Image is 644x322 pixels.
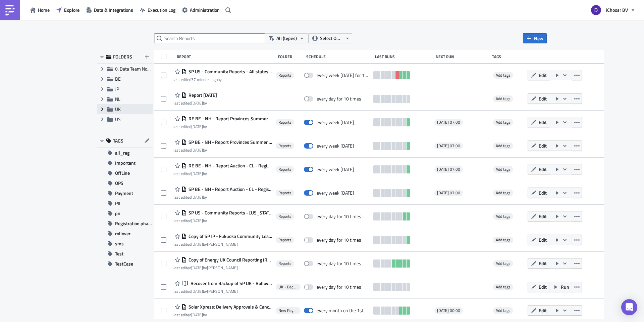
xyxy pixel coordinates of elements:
span: Add tags [493,284,513,290]
span: JP [115,85,119,92]
span: Explore [64,6,79,13]
span: Add tags [493,213,513,220]
span: Add tags [496,95,511,102]
button: Edit [528,188,550,198]
span: [DATE] 07:00 [437,167,460,172]
span: SP US - Community Reports - All states (CO, IL, FL, MD, MN, OH, PA, TX) [187,69,272,75]
img: PushMetrics [5,5,15,15]
span: Edit [539,142,547,149]
span: Add tags [493,307,513,314]
button: Edit [528,211,550,222]
span: Copy of SP JP - Fukuoka Community Leader Reports [187,233,272,239]
time: 2025-09-01T15:18:22Z [191,217,203,224]
div: last edited by [173,312,272,317]
span: New [534,35,543,42]
div: every day for 10 times [317,237,361,243]
span: Administration [190,6,220,13]
button: pii [97,208,153,218]
button: Explore [53,5,83,15]
div: last edited by [PERSON_NAME] [173,242,272,247]
button: Edit [528,164,550,174]
span: SP BE - NH - Report Provinces Summer 2025 Installations [187,139,272,145]
span: Add tags [493,260,513,267]
div: last edited by [173,148,272,153]
span: Add tags [496,284,511,290]
span: New Payment Process Reports [278,308,298,313]
button: Test [97,249,153,259]
span: Edit [539,307,547,314]
button: Data & Integrations [83,5,137,15]
span: Reports [278,143,291,149]
span: SP BE - NH - Report Auction - CL - Registraties en Acceptatie fase Fall 2025 [187,186,272,192]
button: Important [97,158,153,168]
button: iChoosr BV [587,3,639,17]
time: 2025-08-27T12:50:05Z [191,265,203,271]
span: Copy of Energy UK Council Reporting (Registration) [187,257,272,263]
div: last edited by [PERSON_NAME] [173,265,272,270]
span: Reports [278,73,291,78]
span: Execution Log [148,6,175,13]
button: Select Owner [309,33,352,43]
span: All (types) [276,35,297,42]
span: [DATE] 07:00 [437,190,460,196]
span: Run [561,283,569,290]
button: Run [550,282,572,292]
div: last edited by [PERSON_NAME] [173,289,272,294]
span: Add tags [493,143,513,149]
span: Edit [539,72,547,79]
div: Folder [278,54,303,59]
div: every day for 10 times [317,260,361,267]
div: Schedule [306,54,372,59]
span: rollover [115,229,130,239]
button: rollover [97,229,153,239]
span: Test [115,249,123,259]
div: Last Runs [375,54,432,59]
div: every day for 10 times [317,284,361,290]
span: 0. Data Team Notebooks & Reports [115,65,184,72]
span: UK [115,106,121,113]
span: [DATE] 00:00 [437,308,460,313]
time: 2025-08-28T08:27:33Z [191,241,203,247]
span: Registration phase [115,218,153,229]
span: Add tags [493,166,513,173]
button: OPS [97,178,153,188]
time: 2025-09-03T09:43:56Z [191,123,203,130]
button: Registration phase [97,218,153,229]
button: Edit [528,117,550,127]
span: Add tags [496,213,511,219]
span: UK - Backups [278,284,298,290]
div: last edited by [173,171,272,176]
button: All (types) [265,33,309,43]
time: 2025-09-03T09:38:36Z [191,170,203,177]
div: Report [177,54,275,59]
div: Open Intercom Messenger [621,299,637,315]
span: [DATE] 07:00 [437,143,460,149]
button: Home [27,5,53,15]
button: sms [97,239,153,249]
span: Add tags [496,307,511,314]
span: Edit [539,119,547,126]
span: Home [38,6,50,13]
div: last edited by [173,195,272,200]
span: Edit [539,283,547,290]
span: Reports [278,120,291,125]
span: sms [115,239,124,249]
div: every day for 10 times [317,213,361,219]
span: OPS [115,178,123,188]
button: Edit [528,93,550,104]
span: Recover from Backup of SP UK - Rollover or II Notebook [189,280,272,286]
div: last edited by [173,124,272,129]
button: Execution Log [137,5,179,15]
span: RE BE - NH - Report Auction - CL - Registraties en Acceptatie fase Fall 2025 [187,163,272,169]
span: Add tags [493,95,513,102]
span: Add tags [493,119,513,126]
span: OffLine [115,168,130,178]
span: Edit [539,189,547,196]
button: Payment [97,188,153,198]
button: Edit [528,282,550,292]
span: TestCase [115,259,133,269]
button: Administration [179,5,223,15]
